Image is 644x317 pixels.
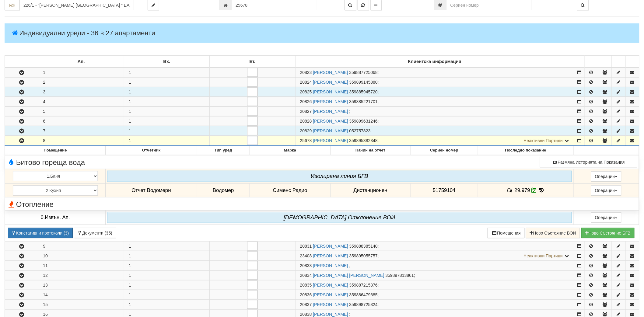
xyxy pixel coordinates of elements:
[250,183,331,197] td: Сименс Радио
[124,300,209,309] td: 1
[38,68,124,77] td: 1
[349,302,378,307] span: 359898725324
[8,228,73,238] button: Констативни протоколи (3)
[65,231,68,235] b: 3
[300,89,312,94] span: Партида №
[591,212,621,223] button: Операции
[163,59,170,64] b: Вх.
[526,228,580,238] button: Ново Състояние ВОИ
[38,107,124,116] td: 5
[249,59,255,64] b: Ет.
[612,56,625,68] td: : No sort applied, sorting is disabled
[295,251,574,261] td: ;
[386,273,414,278] span: 359897813861
[581,228,635,238] button: Новo Състояние БГВ
[38,97,124,106] td: 4
[524,138,563,143] span: Неактивни Партиди
[349,99,378,104] span: 359885221701
[349,89,378,94] span: 359885945720
[300,312,312,317] span: Партида №
[124,97,209,106] td: 1
[295,117,574,126] td: ;
[591,185,621,196] button: Операции
[124,261,209,270] td: 1
[300,253,312,258] span: Партида №
[349,283,378,287] span: 359887215376
[349,138,378,143] span: 359895382348
[538,187,545,193] span: История на показанията
[300,128,312,133] span: Партида №
[5,23,639,43] h4: Индивидуални уреди - 36 в 27 апартаменти
[295,300,574,309] td: ;
[313,119,348,124] a: [PERSON_NAME]
[300,244,312,249] span: Партида №
[250,146,331,155] th: Марка
[38,126,124,136] td: 7
[300,138,312,143] span: Партида №
[300,263,312,268] span: Партида №
[38,117,124,126] td: 6
[131,187,171,193] span: Отчет Водомери
[574,56,585,68] td: : No sort applied, sorting is disabled
[124,117,209,126] td: 1
[313,80,348,85] a: [PERSON_NAME]
[124,87,209,97] td: 1
[295,78,574,87] td: ;
[38,78,124,87] td: 2
[124,251,209,261] td: 1
[38,136,124,146] td: 8
[300,302,312,307] span: Партида №
[300,99,312,104] span: Партида №
[313,70,348,75] a: [PERSON_NAME]
[295,68,574,77] td: ;
[124,126,209,136] td: 1
[295,126,574,136] td: ;
[38,261,124,270] td: 11
[313,128,348,133] a: [PERSON_NAME]
[433,187,456,193] span: 51759104
[106,231,111,235] b: 35
[197,146,250,155] th: Тип уред
[300,283,312,287] span: Партида №
[349,253,378,258] span: 359895055757
[625,56,639,68] td: : No sort applied, sorting is disabled
[38,87,124,97] td: 3
[349,70,378,75] span: 359887725068
[349,128,371,133] span: 052757823
[124,136,209,146] td: 1
[313,283,348,287] a: [PERSON_NAME]
[300,119,312,124] span: Партида №
[313,99,348,104] a: [PERSON_NAME]
[313,312,348,317] a: [PERSON_NAME]
[313,138,348,143] a: [PERSON_NAME]
[124,78,209,87] td: 1
[540,157,637,167] button: Размяна Историята на Показания
[124,271,209,280] td: 1
[124,290,209,300] td: 1
[295,56,574,68] td: Клиентска информация: No sort applied, sorting is disabled
[124,242,209,251] td: 1
[349,119,378,124] span: 359899631246
[295,242,574,251] td: ;
[124,107,209,116] td: 1
[5,56,38,68] td: : No sort applied, sorting is disabled
[313,253,348,258] a: [PERSON_NAME]
[295,107,574,116] td: ;
[38,271,124,280] td: 12
[38,56,124,68] td: Ап.: No sort applied, sorting is disabled
[124,68,209,77] td: 1
[313,109,348,114] a: [PERSON_NAME]
[331,183,410,197] td: Дистанционен
[210,56,295,68] td: Ет.: No sort applied, sorting is disabled
[295,97,574,106] td: ;
[7,158,85,166] span: Битово гореща вода
[295,87,574,97] td: ;
[408,59,461,64] b: Клиентска информация
[295,290,574,300] td: ;
[5,146,106,155] th: Помещение
[313,292,348,297] a: [PERSON_NAME]
[311,173,368,179] i: Изолирана линия БГВ
[300,292,312,297] span: Партида №
[349,292,378,297] span: 359886479685
[38,280,124,290] td: 13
